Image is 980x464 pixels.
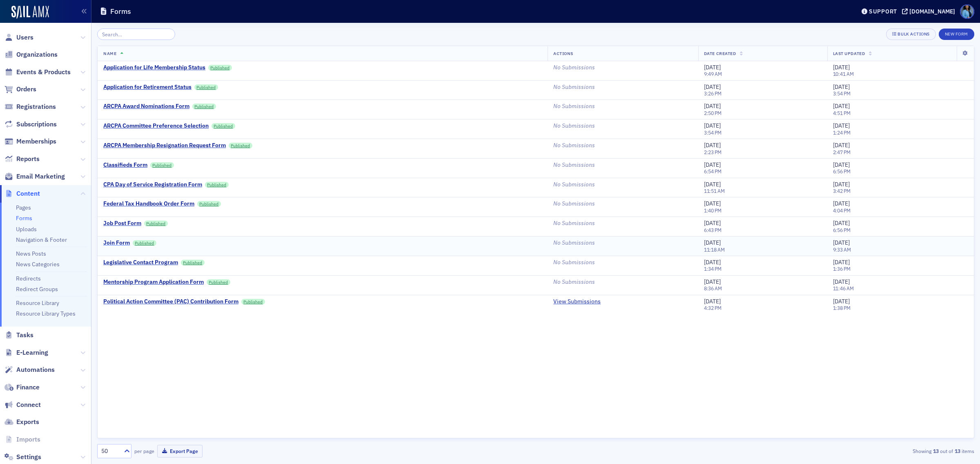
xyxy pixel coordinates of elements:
[16,365,55,374] span: Automations
[11,6,49,19] img: SailAMX
[103,239,130,247] a: Join Form
[181,260,205,265] a: Published
[16,68,71,77] span: Events & Products
[16,102,56,111] span: Registrations
[833,181,850,188] span: [DATE]
[704,161,721,168] span: [DATE]
[704,181,721,188] span: [DATE]
[553,181,693,188] div: No Submissions
[833,239,850,246] span: [DATE]
[704,122,721,129] span: [DATE]
[103,298,238,305] a: Political Action Committee (PAC) Contribution Form
[103,161,147,169] a: Classifieds Form
[103,103,189,110] div: ARCPA Award Nominations Form
[194,84,218,90] a: Published
[704,219,721,227] span: [DATE]
[103,142,226,149] div: ARCPA Membership Resignation Request Form
[4,453,41,462] a: Settings
[704,51,736,56] span: Date Created
[103,220,141,227] a: Job Post Form
[704,71,722,77] time: 9:49 AM
[4,137,56,146] a: Memberships
[833,219,850,227] span: [DATE]
[704,188,725,194] time: 11:51 AM
[16,155,40,164] span: Reports
[103,259,178,266] a: Legislative Contact Program
[909,8,955,15] div: [DOMAIN_NAME]
[869,8,897,15] div: Support
[833,246,851,253] time: 9:33 AM
[704,265,722,272] time: 1:34 PM
[4,68,71,77] a: Events & Products
[103,122,209,130] a: ARCPA Committee Preference Selection
[16,418,39,426] span: Exports
[208,65,232,71] a: Published
[16,299,59,307] a: Resource Library
[103,278,204,286] div: Mentorship Program Application Form
[4,418,39,426] a: Exports
[553,259,693,266] div: No Submissions
[704,259,721,266] span: [DATE]
[704,239,721,246] span: [DATE]
[704,83,721,91] span: [DATE]
[16,204,31,211] a: Pages
[553,278,693,286] div: No Submissions
[241,299,265,305] a: Published
[103,200,194,208] div: Federal Tax Handbook Order Form
[103,64,205,71] a: Application for Life Membership Status
[192,104,216,109] a: Published
[833,129,851,136] time: 1:24 PM
[898,32,929,36] div: Bulk Actions
[4,120,57,129] a: Subscriptions
[16,250,46,257] a: News Posts
[704,246,725,253] time: 11:18 AM
[902,9,958,14] button: [DOMAIN_NAME]
[833,122,850,129] span: [DATE]
[16,225,37,233] a: Uploads
[4,435,40,444] a: Imports
[101,447,119,455] div: 50
[704,200,721,207] span: [DATE]
[16,285,58,293] a: Redirect Groups
[212,123,235,129] a: Published
[704,285,722,292] time: 8:36 AM
[553,51,573,56] span: Actions
[4,400,41,409] a: Connect
[4,102,56,111] a: Registrations
[939,29,974,40] button: New Form
[886,29,935,40] button: Bulk Actions
[939,30,974,37] a: New Form
[4,383,40,392] a: Finance
[553,64,693,71] div: No Submissions
[4,85,36,94] a: Orders
[688,447,974,455] div: Showing out of items
[16,400,41,409] span: Connect
[97,29,175,40] input: Search…
[704,207,722,214] time: 1:40 PM
[16,383,40,392] span: Finance
[833,64,850,71] span: [DATE]
[16,348,48,357] span: E-Learning
[833,83,850,91] span: [DATE]
[833,110,851,116] time: 4:51 PM
[553,239,693,247] div: No Submissions
[553,84,693,91] div: No Submissions
[16,236,67,243] a: Navigation & Footer
[16,172,65,181] span: Email Marketing
[150,162,174,168] a: Published
[704,298,721,305] span: [DATE]
[704,278,721,285] span: [DATE]
[16,453,41,462] span: Settings
[833,102,850,110] span: [DATE]
[833,265,851,272] time: 1:36 PM
[4,50,58,59] a: Organizations
[4,331,33,340] a: Tasks
[103,84,192,91] a: Application for Retirement Status
[16,137,56,146] span: Memberships
[16,275,41,282] a: Redirects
